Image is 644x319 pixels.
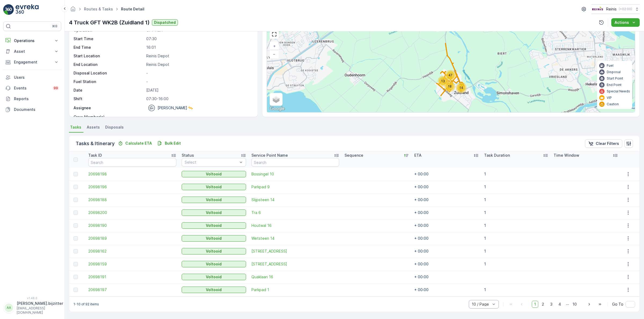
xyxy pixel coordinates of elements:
[3,72,61,83] a: Users
[125,141,152,146] p: Calculate ETA
[69,18,150,27] p: 4 Truck GFT WK2B (Zuidland 1)
[591,6,604,12] img: Reinis-Logo-Vrijstaand_Tekengebied-1-copy2_aBO4n7j.png
[456,82,467,93] div: 14
[74,262,78,266] div: Toggle Row Selected
[206,261,222,267] p: Voltooid
[88,153,102,158] p: Task ID
[251,197,339,202] span: Slijpsteen 14
[88,210,176,215] a: 20698200
[88,274,176,280] a: 20698191
[607,89,630,93] p: Special Needs
[445,70,456,81] div: 47
[74,211,78,215] div: Toggle Row Selected
[52,24,57,28] p: ⌘B
[273,44,276,48] span: +
[251,223,339,228] a: Houtwal 16
[438,76,448,87] div: 13
[74,88,144,93] p: Date
[3,93,61,104] a: Reports
[146,62,252,67] p: Reinis Depot
[596,141,619,146] p: Clear Filters
[414,153,422,158] p: ETA
[74,302,99,306] p: 1-10 of 92 items
[16,4,39,15] img: logo_light-DOdMpM7g.png
[14,75,59,80] p: Users
[251,287,339,292] a: Parkpad 1
[412,168,481,181] td: + 00:00
[481,232,551,245] td: 1
[182,209,246,216] button: Voltooid
[251,261,339,267] a: Stationsweg 59 3214 VJ
[412,181,481,193] td: + 00:00
[206,197,222,202] p: Voltooid
[251,249,339,254] a: Stationsweg 65 3214 VJ
[146,96,252,102] p: 07:30-16:00
[87,125,100,130] span: Assets
[74,223,78,228] div: Toggle Row Selected
[74,185,78,189] div: Toggle Row Selected
[146,45,252,50] p: 16:01
[206,171,222,177] p: Voltooid
[88,171,176,177] span: 20698198
[88,236,176,241] a: 20698189
[152,19,178,26] button: Dispatched
[412,232,481,245] td: + 00:00
[120,6,145,12] span: Route Detail
[270,50,278,58] a: Zoom Out
[88,223,176,228] span: 20698190
[3,104,61,115] a: Documents
[570,301,579,308] span: 10
[539,301,547,308] span: 2
[3,4,14,15] img: logo
[74,36,144,42] p: Start Time
[481,258,551,271] td: 1
[251,249,339,254] span: [STREET_ADDRESS]
[74,198,78,202] div: Toggle Row Selected
[165,141,181,146] p: Bulk Edit
[182,222,246,229] button: Voltooid
[448,84,452,88] span: 18
[70,125,81,130] span: Tasks
[182,274,246,280] button: Voltooid
[251,274,339,280] a: Quaklaan 16
[3,46,61,57] button: Asset
[270,93,282,105] a: Layers
[116,140,154,147] button: Calculate ETA
[607,83,621,87] p: End Point
[14,49,50,54] p: Asset
[481,168,551,181] td: 1
[158,105,187,111] p: [PERSON_NAME]
[74,96,144,102] p: Shift
[611,18,640,27] button: Actions
[412,206,481,219] td: + 00:00
[566,301,569,308] p: ...
[481,283,551,296] td: 1
[155,140,183,147] button: Bulk Edit
[607,102,619,106] p: Caution
[251,236,339,241] span: Wetsteen 14
[88,261,176,267] a: 20698159
[185,160,238,165] p: Select
[412,245,481,258] td: + 00:00
[74,105,91,111] p: Assignee
[84,7,113,11] a: Routes & Tasks
[76,140,115,147] p: Tasks & Itinerary
[146,88,252,93] p: [DATE]
[182,153,194,158] p: Status
[591,4,640,14] button: Reinis(+02:00)
[3,35,61,46] button: Operations
[88,249,176,254] span: 20698162
[74,45,144,50] p: End Time
[481,245,551,258] td: 1
[444,81,455,92] div: 18
[206,184,222,190] p: Voltooid
[412,271,481,283] td: + 00:00
[88,287,176,292] span: 20698197
[251,184,339,190] span: Parkpad 9
[268,105,286,112] img: Google
[251,153,288,158] p: Service Point Name
[105,125,124,130] span: Disposals
[268,105,286,112] a: Open this area in Google Maps (opens a new window)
